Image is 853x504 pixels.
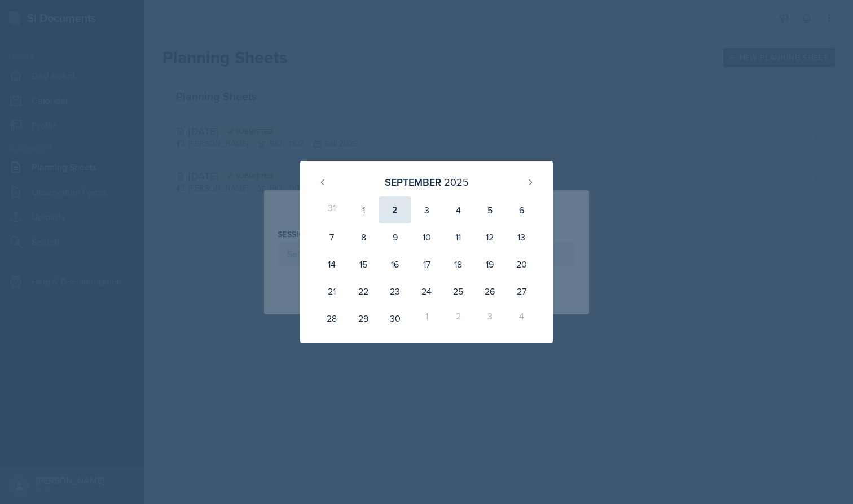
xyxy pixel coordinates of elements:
div: 13 [505,223,537,251]
div: 8 [348,223,379,251]
div: 5 [474,196,505,223]
div: 22 [348,278,379,305]
div: 10 [411,223,442,251]
div: 21 [316,278,348,305]
div: 4 [505,305,537,332]
div: 17 [411,251,442,278]
div: 11 [442,223,474,251]
div: 31 [316,196,348,223]
div: 6 [505,196,537,223]
div: 1 [348,196,379,223]
div: 15 [348,251,379,278]
div: 16 [379,251,411,278]
div: 26 [474,278,505,305]
div: 29 [348,305,379,332]
div: 25 [442,278,474,305]
div: 23 [379,278,411,305]
div: 27 [505,278,537,305]
div: 18 [442,251,474,278]
div: 30 [379,305,411,332]
div: 12 [474,223,505,251]
div: 9 [379,223,411,251]
div: 4 [442,196,474,223]
div: 3 [411,196,442,223]
div: 2 [379,196,411,223]
div: 14 [316,251,348,278]
div: September [385,174,441,190]
div: 2025 [444,174,469,190]
div: 20 [505,251,537,278]
div: 28 [316,305,348,332]
div: 1 [411,305,442,332]
div: 2 [442,305,474,332]
div: 7 [316,223,348,251]
div: 3 [474,305,505,332]
div: 24 [411,278,442,305]
div: 19 [474,251,505,278]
